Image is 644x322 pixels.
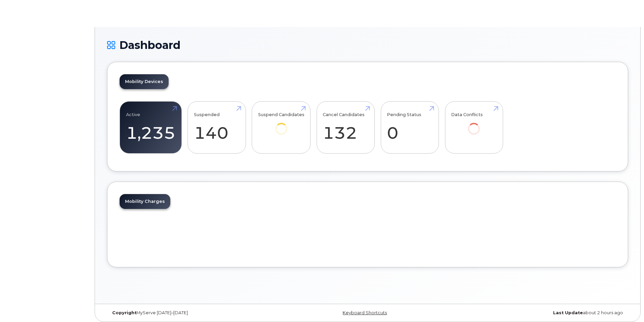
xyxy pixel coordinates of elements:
[126,105,175,150] a: Active 1,235
[553,310,583,315] strong: Last Update
[120,194,170,209] a: Mobility Charges
[343,310,387,315] a: Keyboard Shortcuts
[387,105,432,150] a: Pending Status 0
[112,310,137,315] strong: Copyright
[454,310,628,316] div: about 2 hours ago
[194,105,240,150] a: Suspended 140
[107,310,281,316] div: MyServe [DATE]–[DATE]
[120,74,169,89] a: Mobility Devices
[451,105,497,144] a: Data Conflicts
[323,105,368,150] a: Cancel Candidates 132
[258,105,304,144] a: Suspend Candidates
[107,39,628,51] h1: Dashboard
